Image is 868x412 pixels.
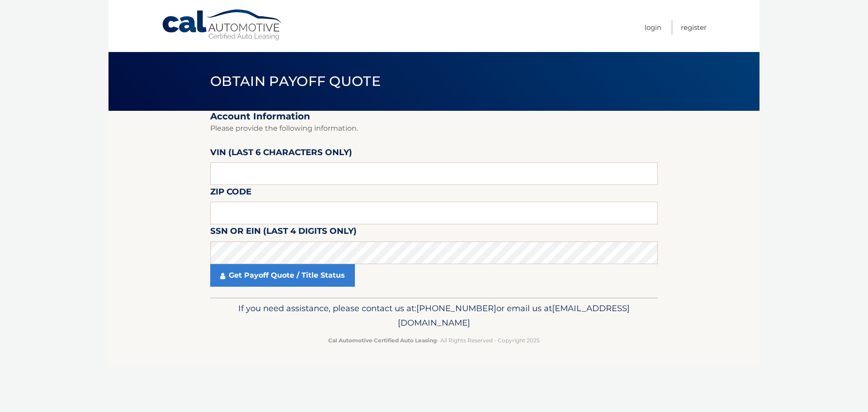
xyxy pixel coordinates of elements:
label: Zip Code [210,185,251,202]
a: Get Payoff Quote / Title Status [210,264,355,287]
p: Please provide the following information. [210,122,658,135]
a: Cal Automotive [161,9,283,41]
p: If you need assistance, please contact us at: or email us at [216,301,652,330]
label: VIN (last 6 characters only) [210,146,352,162]
label: SSN or EIN (last 4 digits only) [210,224,357,241]
h2: Account Information [210,111,658,122]
strong: Cal Automotive Certified Auto Leasing [328,337,437,344]
p: - All Rights Reserved - Copyright 2025 [216,336,652,345]
span: [PHONE_NUMBER] [416,303,496,313]
span: Obtain Payoff Quote [210,73,381,90]
a: Register [681,20,707,35]
a: Login [645,20,661,35]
